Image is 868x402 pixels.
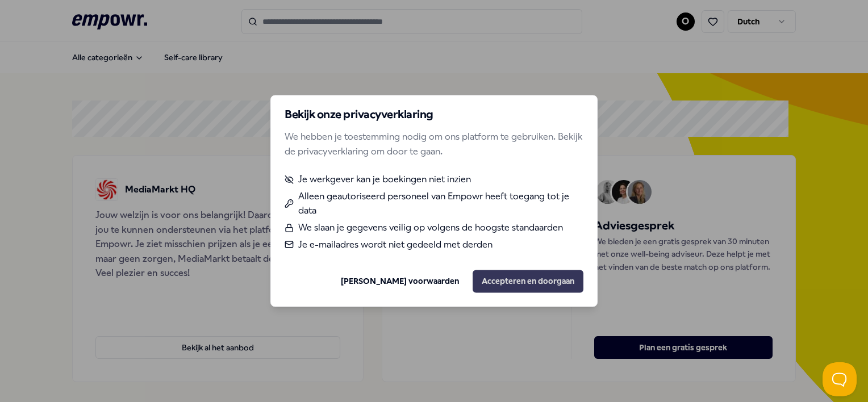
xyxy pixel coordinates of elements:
[285,109,583,120] h2: Bekijk onze privacyverklaring
[285,173,583,187] li: Je werkgever kan je boekingen niet inzien
[332,270,468,293] button: [PERSON_NAME] voorwaarden
[285,237,583,252] li: Je e-mailadres wordt niet gedeeld met derden
[473,270,583,293] button: Accepteren en doorgaan
[341,275,459,287] a: [PERSON_NAME] voorwaarden
[285,189,583,218] li: Alleen geautoriseerd personeel van Empowr heeft toegang tot je data
[285,220,583,235] li: We slaan je gegevens veilig op volgens de hoogste standaarden
[285,129,583,158] p: We hebben je toestemming nodig om ons platform te gebruiken. Bekijk de privacyverklaring om door ...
